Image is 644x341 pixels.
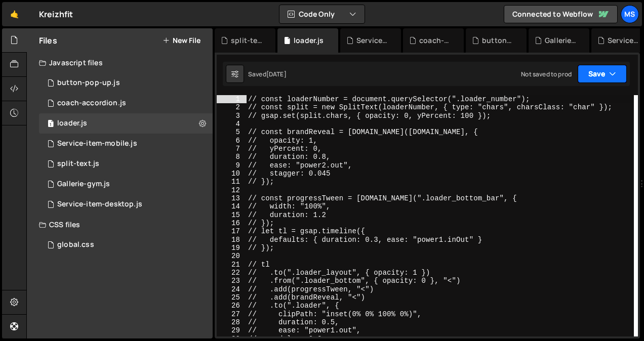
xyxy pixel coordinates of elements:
div: Saved [248,70,287,78]
div: 23 [217,277,247,285]
div: Service-item-desktop.js [57,200,142,209]
div: 13 [217,194,247,202]
button: Code Only [279,5,365,23]
div: Service-item-desktop.js [608,35,640,46]
div: 16128/43440.js [39,93,213,113]
div: loader.js [294,35,324,46]
div: 2 [217,103,247,111]
div: 1 [217,95,247,103]
div: coach-accordion.js [419,35,452,46]
div: 16128/44128.js [39,154,213,174]
div: 20 [217,252,247,260]
div: 7 [217,145,247,153]
div: 16128/43343.js [39,174,213,194]
div: 16128/44075.js [39,113,213,134]
div: 16128/43342.css [39,235,213,255]
div: [DATE] [266,70,287,78]
div: Service-item-mobile.js [356,35,389,46]
div: 21 [217,261,247,269]
div: Javascript files [27,53,213,73]
div: 4 [217,120,247,128]
div: Service-item-mobile.js [57,139,137,148]
div: button-pop-up.js [482,35,514,46]
div: global.css [57,240,94,249]
div: coach-accordion.js [57,99,126,108]
div: 24 [217,285,247,293]
div: loader.js [57,119,87,128]
a: 🤙 [2,2,27,26]
h2: Files [39,35,57,46]
a: ms [621,5,639,23]
div: 25 [217,293,247,302]
div: 16 [217,219,247,227]
div: 28 [217,318,247,326]
div: 19 [217,244,247,252]
div: Not saved to prod [521,70,572,78]
div: split-text.js [57,159,99,168]
div: 14 [217,202,247,210]
div: 22 [217,269,247,277]
div: 11 [217,178,247,186]
div: 15 [217,211,247,219]
div: 18 [217,236,247,244]
div: 3 [217,112,247,120]
div: 6 [217,137,247,145]
div: Gallerie-gym.js [57,180,110,189]
div: 29 [217,326,247,334]
div: 17 [217,227,247,235]
div: 8 [217,153,247,161]
button: New File [163,36,200,45]
div: 12 [217,186,247,194]
div: 16128/43614.js [39,134,213,154]
div: 5 [217,128,247,136]
div: CSS files [27,215,213,235]
span: 1 [48,120,54,129]
div: split-text.js [231,35,263,46]
div: button-pop-up.js [57,78,120,88]
div: 27 [217,310,247,318]
div: 10 [217,169,247,178]
div: Gallerie-gym.js [545,35,577,46]
div: 9 [217,161,247,169]
button: Save [578,65,627,83]
div: 16128/43341.js [39,194,213,215]
div: Kreizhfit [39,8,73,20]
a: Connected to Webflow [504,5,618,23]
div: 26 [217,302,247,310]
div: 16128/43705.js [39,73,213,93]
